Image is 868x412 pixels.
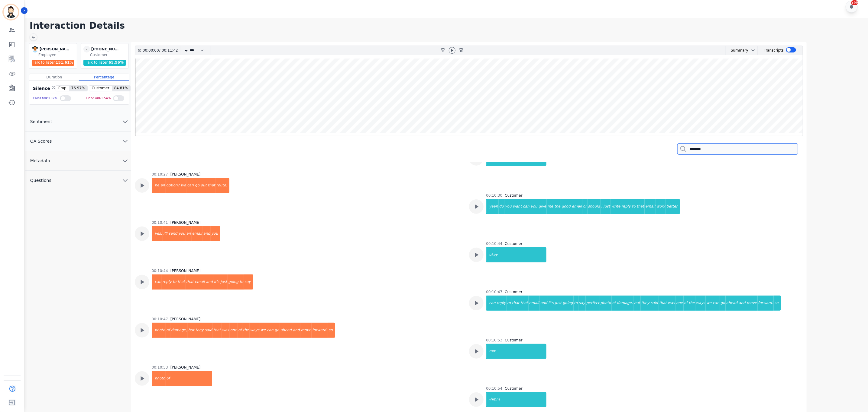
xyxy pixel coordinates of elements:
div: say [244,274,253,290]
div: Summary [726,46,748,55]
div: the [242,323,250,338]
div: can [522,199,530,214]
div: should [588,199,601,214]
div: 00:10:47 [152,317,168,322]
div: they [195,323,204,338]
div: Employee [38,52,76,57]
div: and [292,323,300,338]
span: 151.61 % [56,60,73,65]
div: forward. [312,323,328,338]
div: Dead air 61.54 % [86,94,111,103]
div: or [582,199,587,214]
div: be [152,178,160,193]
div: that [636,199,645,214]
div: to [574,296,578,311]
button: Questions chevron down [25,171,131,190]
div: the [688,296,695,311]
div: Customer [505,193,522,198]
div: want [512,199,522,214]
div: go [720,296,726,311]
div: the [554,199,561,214]
div: Cross talk 0.07 % [33,94,57,103]
div: better [666,199,680,214]
div: you [504,199,512,214]
div: [PERSON_NAME] [170,365,201,370]
div: Customer [505,338,522,343]
div: said [204,323,213,338]
div: okay [487,247,546,262]
div: 00:10:53 [486,338,502,343]
div: move [746,296,758,311]
div: say [578,296,586,311]
span: Metadata [25,158,55,164]
div: they [641,296,650,311]
div: email [571,199,582,214]
div: ahead [280,323,292,338]
div: damage, [616,296,633,311]
div: 00:10:41 [152,220,168,225]
div: forward. [758,296,774,311]
div: damage, [170,323,188,338]
div: and [540,296,548,311]
div: 00:10:53 [152,365,168,370]
div: it's [548,296,555,311]
div: mm [487,344,546,359]
div: to [239,274,244,290]
div: can [186,178,194,193]
div: reply [496,296,507,311]
div: we [180,178,186,193]
div: ways [695,296,706,311]
div: move [300,323,312,338]
svg: chevron down [121,118,129,125]
div: it's [213,274,220,290]
div: email [194,274,205,290]
div: Talk to listen [83,60,126,66]
span: Emp [56,86,69,91]
div: can [266,323,274,338]
div: i'll [163,226,168,241]
div: of [612,296,617,311]
div: do [499,199,504,214]
div: email [645,199,656,214]
svg: chevron down [121,138,129,145]
div: was [667,296,675,311]
div: send [168,226,178,241]
div: Customer [505,290,522,294]
button: Metadata chevron down [25,151,131,171]
span: Questions [25,177,56,183]
div: photo [152,371,166,386]
div: you [178,226,186,241]
h1: Interaction Details [30,20,868,31]
div: but [633,296,641,311]
div: that [511,296,520,311]
div: ahead [726,296,738,311]
div: you [530,199,538,214]
div: to [172,274,177,290]
div: 00:10:54 [486,386,502,391]
div: Transcripts [764,46,784,55]
div: [PERSON_NAME] [40,46,70,52]
div: and [205,274,213,290]
div: Silence [32,85,56,91]
div: email [529,296,540,311]
div: give [538,199,547,214]
div: 00:10:44 [486,241,502,246]
div: yes, [152,226,163,241]
div: work [656,199,666,214]
div: go [274,323,280,338]
span: Sentiment [25,119,57,125]
div: [PHONE_NUMBER] [91,46,121,52]
div: photo [600,296,612,311]
button: chevron down [748,48,756,53]
button: Sentiment chevron down [25,112,131,132]
div: you [211,226,220,241]
div: i [601,199,603,214]
svg: chevron down [121,157,129,164]
div: that [659,296,667,311]
span: 65.96 % [108,60,124,65]
div: Duration [29,74,79,81]
div: email [192,226,203,241]
div: of [238,323,242,338]
div: that [207,178,216,193]
div: good [561,199,571,214]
